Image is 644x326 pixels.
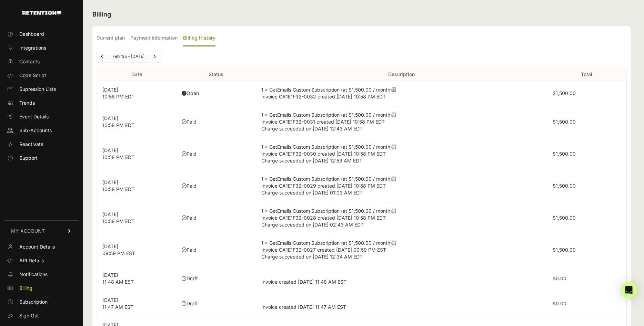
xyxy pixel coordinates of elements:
label: Payment Information [130,30,178,46]
label: $1,500.00 [553,119,576,125]
li: Feb '25 - [DATE] [108,54,149,59]
span: Integrations [19,44,46,51]
a: Contacts [4,56,79,67]
th: Status [176,68,255,81]
p: [DATE] 10:58 PM EDT [102,211,171,225]
label: $0.00 [553,275,566,281]
span: Sign Out [19,312,39,319]
a: Support [4,153,79,164]
a: Account Details [4,241,79,252]
a: Billing [4,283,79,294]
label: $1,500.00 [553,215,576,221]
label: $1,500.00 [553,151,576,157]
label: Billing History [183,30,215,46]
td: Paid [176,106,255,138]
td: 1 × GetEmails Custom Subscription (at $1,500.00 / month) [256,106,547,138]
td: Draft [176,266,255,291]
span: Supression Lists [19,86,56,93]
td: Open [176,81,255,106]
span: Contacts [19,58,40,65]
a: Notifications [4,269,79,280]
td: Paid [176,138,255,170]
p: [DATE] 10:58 PM EDT [102,115,171,129]
a: Previous [97,51,108,62]
span: Trends [19,99,35,106]
a: Sign Out [4,310,79,321]
span: Code Script [19,72,46,79]
td: Paid [176,234,255,266]
a: Reactivate [4,139,79,150]
span: Invoice CA1E1F32-0030 created [DATE] 10:58 PM EDT [261,151,386,157]
span: Subscription [19,298,48,305]
span: Charge succeeded on [DATE] 01:03 AM EDT [261,190,363,196]
a: Integrations [4,42,79,53]
th: Description [256,68,547,81]
label: $1,500.00 [553,247,576,253]
label: $1,500.00 [553,183,576,189]
td: Paid [176,170,255,202]
a: Subscription [4,296,79,307]
a: Next [149,51,160,62]
span: Charge succeeded on [DATE] 02:43 AM EDT [261,222,364,228]
td: 1 × GetEmails Custom Subscription (at $1,500.00 / month) [256,170,547,202]
th: Date [97,68,176,81]
td: 1 × GetEmails Custom Subscription (at $1,500.00 / month) [256,138,547,170]
span: Invoice CA1E1F32-0031 created [DATE] 10:58 PM EDT [261,119,385,125]
a: Trends [4,97,79,108]
span: Invoice created [DATE] 11:47 AM EST [261,304,346,310]
span: Dashboard [19,31,44,38]
span: Invoice created [DATE] 11:48 AM EST [261,279,346,285]
a: MY ACCOUNT [4,220,79,241]
td: 1 × GetEmails Custom Subscription (at $1,500.00 / month) [256,81,547,106]
a: Event Details [4,111,79,122]
a: API Details [4,255,79,266]
span: Support [19,155,38,161]
span: Account Details [19,243,55,250]
p: [DATE] 11:48 AM EST [102,272,171,285]
span: Notifications [19,271,48,278]
p: [DATE] 10:58 PM EDT [102,147,171,161]
p: [DATE] 10:58 PM EDT [102,86,171,100]
td: 1 × GetEmails Custom Subscription (at $1,500.00 / month) [256,234,547,266]
span: Charge succeeded on [DATE] 12:34 AM EDT [261,254,363,260]
span: Invoice CA1E1F32-0027 created [DATE] 09:59 PM EST [261,247,386,253]
img: Retention.com [22,11,61,15]
span: Billing [19,285,32,292]
span: Invoice CA1E1F32-0032 created [DATE] 10:58 PM EDT [261,94,386,99]
span: Charge succeeded on [DATE] 12:53 AM EDT [261,158,362,164]
span: Event Details [19,113,49,120]
a: Sub-Accounts [4,125,79,136]
label: Current plan [97,30,125,46]
th: Total [547,68,626,81]
span: MY ACCOUNT [11,228,45,234]
h2: Billing [92,10,631,19]
div: Open Intercom Messenger [621,282,637,298]
span: Charge succeeded on [DATE] 12:43 AM EDT [261,126,363,132]
a: Dashboard [4,29,79,40]
p: [DATE] 11:47 AM EST [102,297,171,311]
p: [DATE] 10:58 PM EDT [102,179,171,193]
label: $1,500.00 [553,90,576,96]
td: Draft [176,291,255,316]
span: Reactivate [19,141,43,148]
span: Invoice CA1E1F32-0029 created [DATE] 10:58 PM EDT [261,183,386,189]
a: Code Script [4,70,79,81]
span: Invoice CA1E1F32-0028 created [DATE] 10:58 PM EDT [261,215,386,221]
td: Paid [176,202,255,234]
span: API Details [19,257,44,264]
span: Sub-Accounts [19,127,52,134]
td: 1 × GetEmails Custom Subscription (at $1,500.00 / month) [256,202,547,234]
a: Supression Lists [4,84,79,95]
p: [DATE] 09:59 PM EST [102,243,171,257]
label: $0.00 [553,301,566,306]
